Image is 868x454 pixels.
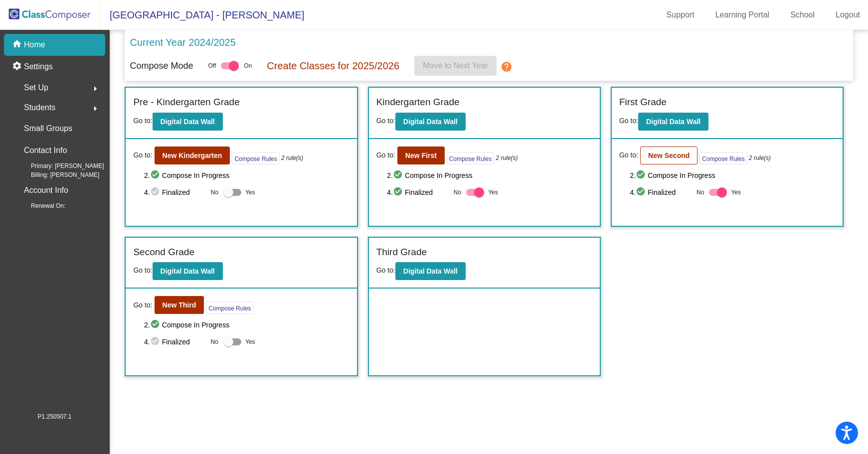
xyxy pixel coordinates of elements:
[130,35,235,50] p: Current Year 2024/2025
[646,118,700,126] b: Digital Data Wall
[232,152,279,164] button: Compose Rules
[133,266,152,274] span: Go to:
[640,147,697,164] button: New Second
[648,151,690,159] b: New Second
[133,245,194,260] label: Second Grade
[281,153,303,162] i: 2 rule(s)
[144,319,349,331] span: 2. Compose In Progress
[15,201,65,210] span: Renewal On:
[403,267,458,275] b: Digital Data Wall
[749,153,771,162] i: 2 rule(s)
[376,266,395,274] span: Go to:
[24,39,45,51] p: Home
[12,61,24,73] mat-icon: settings
[488,186,498,198] span: Yes
[630,169,836,181] span: 2. Compose In Progress
[501,61,513,73] mat-icon: help
[454,188,461,197] span: No
[393,186,405,198] mat-icon: check_circle
[133,95,239,110] label: Pre - Kindergarten Grade
[24,61,53,73] p: Settings
[707,7,778,23] a: Learning Portal
[153,262,223,280] button: Digital Data Wall
[144,186,205,198] span: 4. Finalized
[150,186,162,198] mat-icon: check_circle
[133,150,152,160] span: Go to:
[267,58,399,73] p: Create Classes for 2025/2026
[619,95,667,110] label: First Grade
[155,296,204,314] button: New Third
[699,152,747,164] button: Compose Rules
[24,183,68,197] p: Account Info
[387,186,448,198] span: 4. Finalized
[828,7,868,23] a: Logout
[100,7,304,23] span: [GEOGRAPHIC_DATA] - [PERSON_NAME]
[496,153,518,162] i: 2 rule(s)
[211,337,218,346] span: No
[15,161,104,170] span: Primary: [PERSON_NAME]
[153,113,223,131] button: Digital Data Wall
[130,59,193,73] p: Compose Mode
[393,169,405,181] mat-icon: check_circle
[155,147,230,164] button: New Kindergarten
[423,61,488,70] span: Move to Next Year
[395,113,466,131] button: Digital Data Wall
[636,186,648,198] mat-icon: check_circle
[89,83,101,95] mat-icon: arrow_right
[150,319,162,331] mat-icon: check_circle
[24,81,48,95] span: Set Up
[244,61,252,70] span: On
[405,151,437,159] b: New First
[150,336,162,348] mat-icon: check_circle
[376,117,395,125] span: Go to:
[24,144,67,157] p: Contact Info
[630,186,692,198] span: 4. Finalized
[403,118,458,126] b: Digital Data Wall
[206,302,253,314] button: Compose Rules
[161,118,215,126] b: Digital Data Wall
[395,262,466,280] button: Digital Data Wall
[161,267,215,275] b: Digital Data Wall
[619,117,638,125] span: Go to:
[619,150,638,160] span: Go to:
[387,169,592,181] span: 2. Compose In Progress
[397,147,445,164] button: New First
[782,7,823,23] a: School
[150,169,162,181] mat-icon: check_circle
[447,152,494,164] button: Compose Rules
[24,101,55,115] span: Students
[245,186,255,198] span: Yes
[144,336,205,348] span: 4. Finalized
[133,117,152,125] span: Go to:
[245,336,255,348] span: Yes
[376,95,460,110] label: Kindergarten Grade
[12,39,24,51] mat-icon: home
[636,169,648,181] mat-icon: check_circle
[133,300,152,310] span: Go to:
[89,103,101,115] mat-icon: arrow_right
[376,150,395,160] span: Go to:
[414,56,497,76] button: Move to Next Year
[376,245,427,260] label: Third Grade
[638,113,708,131] button: Digital Data Wall
[163,151,222,159] b: New Kindergarten
[731,186,741,198] span: Yes
[659,7,702,23] a: Support
[211,188,218,197] span: No
[696,188,704,197] span: No
[15,170,99,179] span: Billing: [PERSON_NAME]
[24,122,72,136] p: Small Groups
[163,301,196,309] b: New Third
[208,61,216,70] span: Off
[144,169,349,181] span: 2. Compose In Progress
